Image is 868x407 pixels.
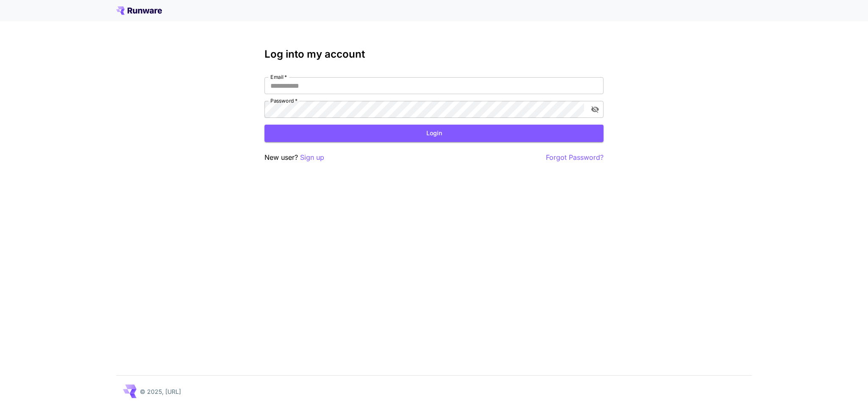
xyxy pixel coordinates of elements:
[270,73,287,81] label: Email
[546,152,604,163] button: Forgot Password?
[264,125,604,142] button: Login
[270,97,298,104] label: Password
[264,48,604,60] h3: Log into my account
[300,152,324,163] button: Sign up
[587,102,603,117] button: toggle password visibility
[264,152,324,163] p: New user?
[140,387,181,396] p: © 2025, [URL]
